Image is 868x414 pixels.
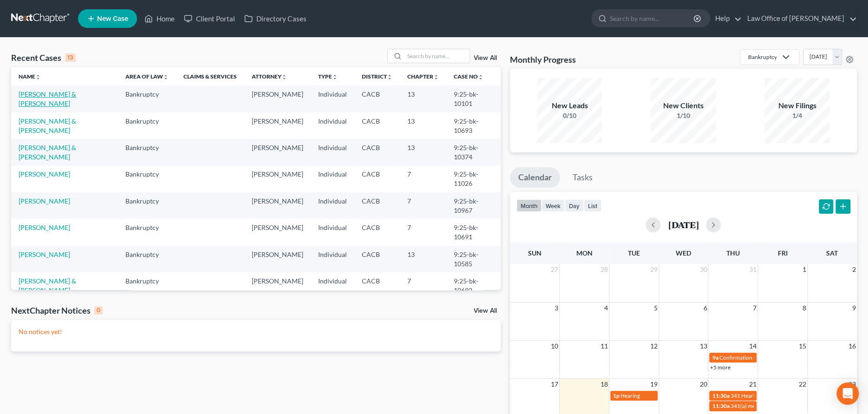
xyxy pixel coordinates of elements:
span: 9a [712,354,718,361]
i: unfold_more [478,74,483,80]
td: Individual [311,272,354,299]
td: [PERSON_NAME] [244,272,311,299]
span: 29 [649,264,659,275]
td: [PERSON_NAME] [244,139,311,165]
td: 13 [400,112,446,139]
td: CACB [354,192,400,219]
td: [PERSON_NAME] [244,166,311,192]
td: Bankruptcy [118,246,176,272]
span: 341(a) meeting [730,402,767,409]
span: 11:30a [712,392,729,399]
td: [PERSON_NAME] [244,85,311,112]
i: unfold_more [332,74,338,80]
span: 20 [698,379,708,390]
h2: [DATE] [668,220,698,230]
span: Thu [726,249,740,257]
a: [PERSON_NAME] [19,250,70,258]
button: list [584,199,601,212]
span: 10 [550,341,559,352]
td: 13 [400,85,446,112]
div: New Leads [537,100,602,111]
span: 16 [848,341,857,352]
span: 17 [550,379,559,390]
td: Individual [311,219,354,245]
div: 1/4 [764,111,829,120]
td: Bankruptcy [118,192,176,219]
td: 9:25-bk-10101 [446,85,501,112]
a: [PERSON_NAME] & [PERSON_NAME] [19,90,76,107]
td: 9:25-bk-10374 [446,139,501,165]
a: Area of Lawunfold_more [125,73,169,80]
a: [PERSON_NAME] [19,197,70,205]
span: 8 [802,302,807,314]
td: Bankruptcy [118,85,176,112]
a: Typeunfold_more [318,73,338,80]
div: 0 [94,306,103,315]
button: week [542,199,565,212]
td: Individual [311,246,354,272]
span: Fri [777,249,787,257]
td: 9:25-bk-10691 [446,219,501,245]
td: CACB [354,246,400,272]
span: 11 [600,341,609,352]
a: [PERSON_NAME] [19,170,70,178]
a: [PERSON_NAME] & [PERSON_NAME] [19,117,76,134]
td: Bankruptcy [118,112,176,139]
a: Nameunfold_more [19,73,41,80]
td: CACB [354,272,400,299]
span: 27 [550,264,559,275]
a: Directory Cases [240,10,311,27]
div: 13 [65,53,76,62]
a: Client Portal [179,10,240,27]
button: day [565,199,584,212]
i: unfold_more [433,74,439,80]
td: [PERSON_NAME] [244,192,311,219]
i: unfold_more [281,74,287,80]
td: 9:25-bk-10967 [446,192,501,219]
i: unfold_more [35,74,41,80]
td: CACB [354,112,400,139]
span: Hearing [620,392,640,399]
th: Claims & Services [176,67,244,85]
td: 9:25-bk-10692 [446,272,501,299]
span: 5 [653,302,659,314]
input: Search by name... [610,10,695,27]
td: 9:25-bk-11026 [446,166,501,192]
button: month [516,199,542,212]
a: Chapterunfold_more [407,73,439,80]
td: CACB [354,85,400,112]
td: [PERSON_NAME] [244,112,311,139]
td: Bankruptcy [118,219,176,245]
span: Sat [826,249,838,257]
a: View All [474,308,497,314]
span: 1 [802,264,807,275]
span: 6 [702,302,708,314]
div: Recent Cases [11,52,76,63]
td: [PERSON_NAME] [244,246,311,272]
td: Individual [311,192,354,219]
span: 23 [848,379,857,390]
span: 15 [798,341,807,352]
span: New Case [97,15,128,22]
span: Confirmation Date for [PERSON_NAME] & [PERSON_NAME] [719,354,867,361]
td: Bankruptcy [118,272,176,299]
span: 7 [752,302,757,314]
span: 19 [649,379,659,390]
td: Bankruptcy [118,139,176,165]
td: Individual [311,85,354,112]
span: 1p [613,392,620,399]
a: Help [711,10,742,27]
span: 12 [649,341,659,352]
p: No notices yet! [19,327,493,336]
span: Sun [528,249,542,257]
td: Individual [311,139,354,165]
a: Districtunfold_more [362,73,392,80]
td: 7 [400,192,446,219]
div: New Filings [764,100,829,111]
td: Bankruptcy [118,166,176,192]
span: 341 Hearing for [PERSON_NAME] [730,392,813,399]
h3: Monthly Progress [510,54,576,65]
span: Tue [628,249,640,257]
span: 4 [603,302,609,314]
td: 7 [400,272,446,299]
